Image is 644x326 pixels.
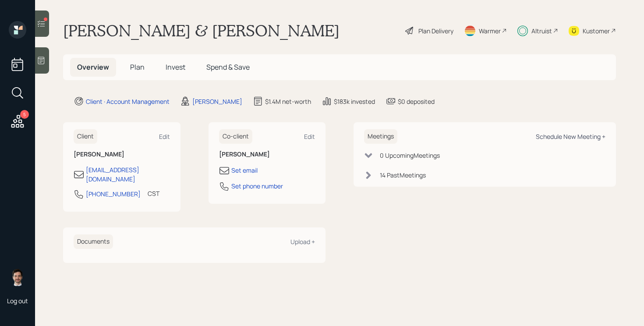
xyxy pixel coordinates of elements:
[231,166,258,175] div: Set email
[9,269,26,286] img: jonah-coleman-headshot.png
[86,165,170,184] div: [EMAIL_ADDRESS][DOMAIN_NAME]
[380,151,440,160] div: 0 Upcoming Meeting s
[531,26,552,35] div: Altruist
[74,234,113,249] h6: Documents
[74,151,170,158] h6: [PERSON_NAME]
[20,110,29,119] div: 5
[192,97,242,106] div: [PERSON_NAME]
[479,26,501,35] div: Warmer
[130,62,145,72] span: Plan
[304,132,315,141] div: Edit
[63,21,340,40] h1: [PERSON_NAME] & [PERSON_NAME]
[206,62,250,72] span: Spend & Save
[231,181,283,191] div: Set phone number
[219,129,252,144] h6: Co-client
[536,132,605,141] div: Schedule New Meeting +
[418,26,453,35] div: Plan Delivery
[74,129,97,144] h6: Client
[364,129,397,144] h6: Meetings
[86,97,170,106] div: Client · Account Management
[265,97,311,106] div: $1.4M net-worth
[77,62,109,72] span: Overview
[290,237,315,246] div: Upload +
[159,132,170,141] div: Edit
[398,97,435,106] div: $0 deposited
[7,297,28,305] div: Log out
[334,97,375,106] div: $183k invested
[148,189,159,198] div: CST
[380,170,426,180] div: 14 Past Meeting s
[166,62,185,72] span: Invest
[583,26,610,35] div: Kustomer
[219,151,315,158] h6: [PERSON_NAME]
[86,189,141,198] div: [PHONE_NUMBER]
